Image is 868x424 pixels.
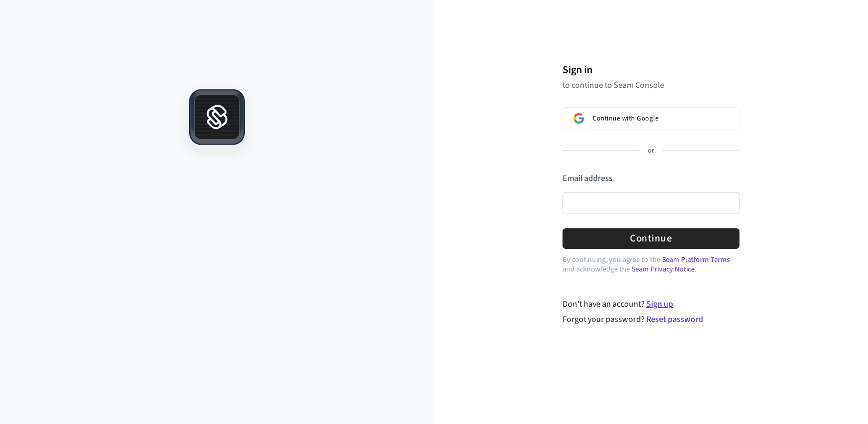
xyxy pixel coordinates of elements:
h1: Sign in [563,62,739,78]
div: Don't have an account? [563,298,740,310]
button: Continue [563,228,739,249]
span: Continue with Google [593,114,658,123]
p: or [648,146,654,156]
p: to continue to Seam Console [563,80,739,90]
label: Email address [563,173,613,184]
a: Seam Platform Terms [662,255,730,265]
div: Forgot your password? [563,313,740,326]
p: By continuing, you agree to the and acknowledge the . [563,255,739,274]
a: Seam Privacy Notice [632,264,695,275]
img: Sign in with Google [574,113,584,124]
a: Sign up [646,298,673,310]
button: Sign in with GoogleContinue with Google [563,107,739,129]
a: Reset password [646,314,703,325]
